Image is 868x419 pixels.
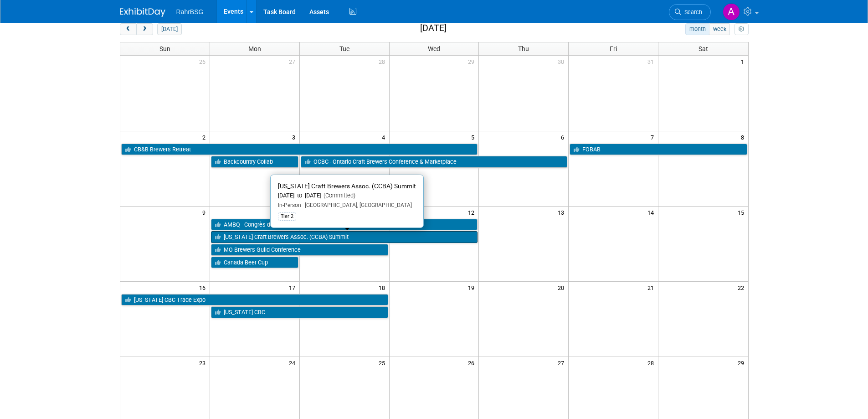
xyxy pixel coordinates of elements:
[198,357,210,368] span: 23
[301,156,568,168] a: OCBC - Ontario Craft Brewers Conference & Marketplace
[248,45,261,52] span: Mon
[278,212,296,221] div: Tier 2
[647,282,658,293] span: 21
[467,357,478,368] span: 26
[557,207,568,218] span: 13
[288,282,299,293] span: 17
[157,23,181,35] button: [DATE]
[288,56,299,67] span: 27
[737,357,748,368] span: 29
[518,45,529,52] span: Thu
[740,56,748,67] span: 1
[120,8,165,17] img: ExhibitDay
[557,357,568,368] span: 27
[278,182,416,190] span: [US_STATE] Craft Brewers Assoc. (CCBA) Summit
[136,23,153,35] button: next
[470,131,478,143] span: 5
[610,45,617,52] span: Fri
[211,219,478,231] a: AMBQ - Congrès des microbrasseries du Québec
[201,207,210,218] span: 9
[201,131,210,143] span: 2
[557,56,568,67] span: 30
[198,282,210,293] span: 16
[467,282,478,293] span: 19
[120,23,137,35] button: prev
[278,192,416,200] div: [DATE] to [DATE]
[198,56,210,67] span: 26
[647,56,658,67] span: 31
[420,23,447,33] h2: [DATE]
[339,45,349,52] span: Tue
[301,202,412,208] span: [GEOGRAPHIC_DATA], [GEOGRAPHIC_DATA]
[121,144,478,155] a: CB&B Brewers Retreat
[211,156,298,168] a: Backcountry Collab
[288,357,299,368] span: 24
[121,294,388,306] a: [US_STATE] CBC Trade Expo
[159,45,170,52] span: Sun
[669,4,711,20] a: Search
[378,282,389,293] span: 18
[467,207,478,218] span: 12
[291,131,299,143] span: 3
[557,282,568,293] span: 20
[211,257,298,269] a: Canada Beer Cup
[211,306,388,318] a: [US_STATE] CBC
[211,231,478,243] a: [US_STATE] Craft Brewers Assoc. (CCBA) Summit
[681,9,702,16] span: Search
[737,207,748,218] span: 15
[381,131,389,143] span: 4
[734,23,748,35] button: myCustomButton
[321,192,355,199] span: (Committed)
[467,56,478,67] span: 29
[740,131,748,143] span: 8
[378,357,389,368] span: 25
[737,282,748,293] span: 22
[378,56,389,67] span: 28
[699,45,708,52] span: Sat
[570,144,747,155] a: FOBAB
[739,26,745,32] i: Personalize Calendar
[650,131,658,143] span: 7
[723,3,740,21] img: Ashley Grotewold
[560,131,568,143] span: 6
[176,8,204,16] span: RahrBSG
[709,23,730,35] button: week
[647,207,658,218] span: 14
[211,244,388,256] a: MO Brewers Guild Conference
[278,202,301,208] span: In-Person
[647,357,658,368] span: 28
[685,23,709,35] button: month
[428,45,440,52] span: Wed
